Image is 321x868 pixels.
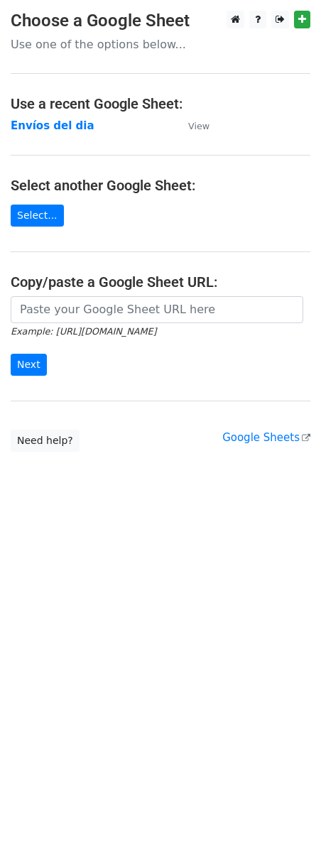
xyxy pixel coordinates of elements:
small: View [188,121,210,131]
a: View [174,119,210,132]
p: Use one of the options below... [11,37,310,52]
a: Need help? [11,430,80,452]
input: Paste your Google Sheet URL here [11,296,303,323]
h4: Use a recent Google Sheet: [11,95,310,112]
h4: Select another Google Sheet: [11,177,310,194]
input: Next [11,354,47,376]
a: Select... [11,205,64,227]
a: Google Sheets [222,431,310,444]
h4: Copy/paste a Google Sheet URL: [11,273,310,291]
small: Example: [URL][DOMAIN_NAME] [11,326,156,337]
a: Envíos del dia [11,119,94,132]
h3: Choose a Google Sheet [11,11,310,31]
